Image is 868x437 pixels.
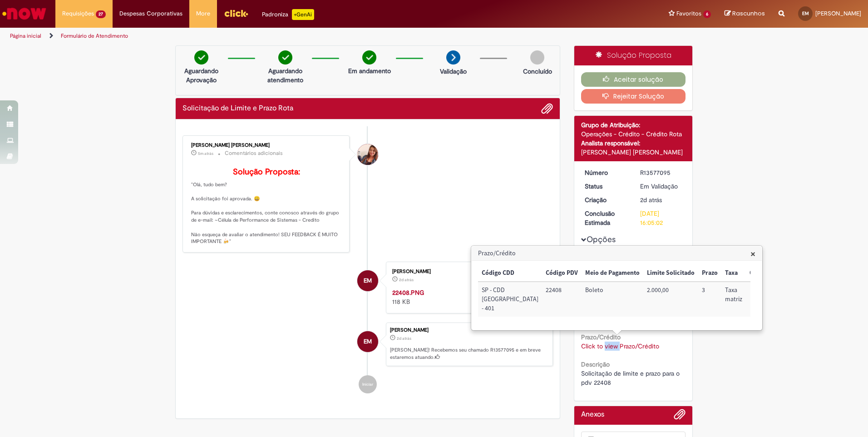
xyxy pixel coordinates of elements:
[7,28,572,45] ul: Trilhas de página
[640,168,682,177] div: R13577095
[581,342,659,350] a: Click to view Prazo/Crédito
[198,151,213,156] span: 5m atrás
[581,369,681,387] span: Solicitação de limite e prazo para o pdv 22408
[725,10,765,18] a: Rascunhos
[674,408,686,425] button: Adicionar anexos
[397,336,411,341] span: 2d atrás
[746,265,783,282] th: Outra taxa
[581,139,686,148] div: Analista responsável:
[399,277,414,283] time: 29/09/2025 14:04:52
[263,66,307,84] p: Aguardando atendimento
[478,282,542,317] td: Código CDD: SP - CDD São Paulo - 401
[643,282,698,317] td: Limite Solicitado: 2.000,00
[542,265,582,282] th: Código PDV
[721,265,746,282] th: Taxa
[478,265,542,282] th: Código CDD
[196,9,210,18] span: More
[1,5,48,23] img: ServiceNow
[523,67,552,76] p: Concluído
[643,265,698,282] th: Limite Solicitado
[581,120,686,129] div: Grupo de Atribuição:
[802,10,809,16] span: EM
[721,282,746,317] td: Taxa: Taxa matriz
[472,246,762,261] h3: Prazo/Crédito
[198,151,213,156] time: 01/10/2025 11:03:51
[357,331,378,352] div: Eric Ricardo Nunes Montebello
[581,129,686,139] div: Operações - Crédito - Crédito Rota
[61,32,128,40] a: Formulário de Atendimento
[640,195,682,204] div: 29/09/2025 14:04:56
[698,265,721,282] th: Prazo
[698,282,721,317] td: Prazo: 3
[446,50,460,65] img: arrow-next.png
[357,144,378,165] div: Paloma Quilimarte Zavarizzi
[578,182,634,191] dt: Status
[676,9,701,18] span: Favoritos
[392,288,424,297] a: 22408.PNG
[392,269,543,274] div: [PERSON_NAME]
[397,336,411,341] time: 29/09/2025 14:04:56
[471,245,763,331] div: Prazo/Crédito
[542,282,582,317] td: Código PDV: 22408
[703,10,711,18] span: 6
[578,195,634,204] dt: Criação
[581,72,686,87] button: Aceitar solução
[119,9,182,18] span: Despesas Corporativas
[262,9,314,20] div: Padroniza
[581,333,621,341] b: Prazo/Crédito
[357,270,378,291] div: Eric Ricardo Nunes Montebello
[364,270,372,292] span: EM
[348,66,391,75] p: Em andamento
[640,209,682,227] div: [DATE] 16:05:02
[292,9,314,20] p: +GenAi
[224,6,248,20] img: click_logo_yellow_360x200.png
[62,9,94,18] span: Requisições
[581,148,686,157] div: [PERSON_NAME] [PERSON_NAME]
[746,282,783,317] td: Outra taxa:
[815,10,861,17] span: [PERSON_NAME]
[750,248,755,260] span: ×
[640,182,682,191] div: Em Validação
[194,50,208,65] img: check-circle-green.png
[191,143,342,148] div: [PERSON_NAME] [PERSON_NAME]
[182,104,293,113] h2: Solicitação de Limite e Prazo Rota Histórico de tíquete
[399,277,414,283] span: 2d atrás
[96,10,106,18] span: 27
[233,167,300,177] b: Solução Proposta:
[10,32,41,40] a: Página inicial
[582,265,643,282] th: Meio de Pagamento
[574,46,693,65] div: Solução Proposta
[750,249,755,258] button: Close
[182,323,553,366] li: Eric Ricardo Nunes Montebello
[581,360,610,368] b: Descrição
[640,196,662,204] span: 2d atrás
[182,126,553,402] ul: Histórico de tíquete
[179,66,223,84] p: Aguardando Aprovação
[541,103,553,114] button: Adicionar anexos
[581,89,686,104] button: Rejeitar Solução
[440,67,467,76] p: Validação
[278,50,292,65] img: check-circle-green.png
[582,282,643,317] td: Meio de Pagamento: Boleto
[362,50,376,65] img: check-circle-green.png
[530,50,544,65] img: img-circle-grey.png
[390,328,548,333] div: [PERSON_NAME]
[191,168,342,245] p: "Olá, tudo bem? A solicitação foi aprovada. 😀 Para dúvidas e esclarecimentos, conte conosco atrav...
[392,288,543,306] div: 118 KB
[390,347,548,361] p: [PERSON_NAME]! Recebemos seu chamado R13577095 e em breve estaremos atuando.
[364,331,372,353] span: EM
[581,411,604,419] h2: Anexos
[732,9,765,18] span: Rascunhos
[578,168,634,177] dt: Número
[578,209,634,227] dt: Conclusão Estimada
[225,149,283,157] small: Comentários adicionais
[640,196,662,204] time: 29/09/2025 14:04:56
